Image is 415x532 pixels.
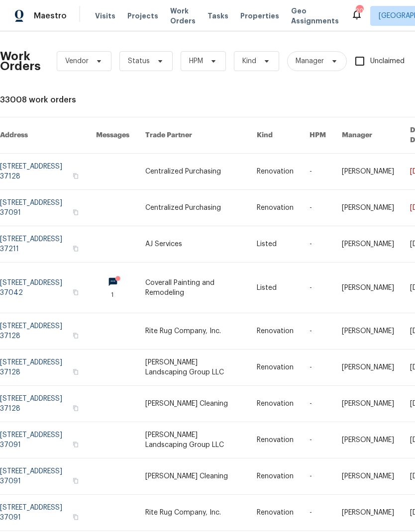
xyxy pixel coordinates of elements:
td: - [302,458,334,495]
span: Projects [127,11,158,21]
th: Messages [88,117,137,154]
td: Coverall Painting and Remodeling [137,263,249,313]
button: Copy Address [71,476,80,485]
td: Rite Rug Company, Inc. [137,495,249,531]
span: Tasks [207,12,228,19]
span: Vendor [65,56,89,66]
td: - [302,263,334,313]
th: Kind [249,117,302,154]
button: Copy Address [71,172,80,180]
td: Renovation [249,458,302,495]
td: Renovation [249,350,302,386]
span: Properties [240,11,279,21]
td: - [302,226,334,263]
td: Centralized Purchasing [137,190,249,226]
td: [PERSON_NAME] [334,350,402,386]
td: [PERSON_NAME] [334,226,402,263]
button: Copy Address [71,440,80,449]
button: Copy Address [71,367,80,376]
td: Renovation [249,386,302,422]
span: Status [128,56,150,66]
td: [PERSON_NAME] Landscaping Group LLC [137,422,249,458]
td: - [302,350,334,386]
button: Copy Address [71,331,80,340]
th: HPM [302,117,334,154]
td: [PERSON_NAME] [334,190,402,226]
td: [PERSON_NAME] [334,495,402,531]
th: Trade Partner [137,117,249,154]
td: - [302,190,334,226]
td: - [302,422,334,458]
th: Manager [334,117,402,154]
td: - [302,154,334,190]
td: AJ Services [137,226,249,263]
span: Work Orders [170,6,196,26]
td: Renovation [249,422,302,458]
td: Renovation [249,495,302,531]
span: HPM [189,56,203,66]
button: Copy Address [71,404,80,413]
button: Copy Address [71,208,80,217]
td: Renovation [249,313,302,350]
td: Centralized Purchasing [137,154,249,190]
td: [PERSON_NAME] [334,422,402,458]
span: Manager [296,56,324,66]
button: Copy Address [71,288,80,297]
span: Geo Assignments [291,6,339,26]
button: Copy Address [71,244,80,253]
span: Unclaimed [370,56,405,67]
span: Maestro [34,11,67,21]
td: Rite Rug Company, Inc. [137,313,249,350]
button: Copy Address [71,513,80,522]
td: - [302,386,334,422]
td: - [302,313,334,350]
td: [PERSON_NAME] [334,386,402,422]
td: Listed [249,226,302,263]
td: [PERSON_NAME] [334,154,402,190]
td: [PERSON_NAME] Landscaping Group LLC [137,350,249,386]
span: Kind [242,56,256,66]
td: Renovation [249,190,302,226]
td: Renovation [249,154,302,190]
td: Listed [249,263,302,313]
td: [PERSON_NAME] [334,313,402,350]
td: - [302,495,334,531]
td: [PERSON_NAME] [334,263,402,313]
div: 20 [356,6,363,16]
td: [PERSON_NAME] Cleaning [137,386,249,422]
span: Visits [95,11,115,21]
td: [PERSON_NAME] [334,458,402,495]
td: [PERSON_NAME] Cleaning [137,458,249,495]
